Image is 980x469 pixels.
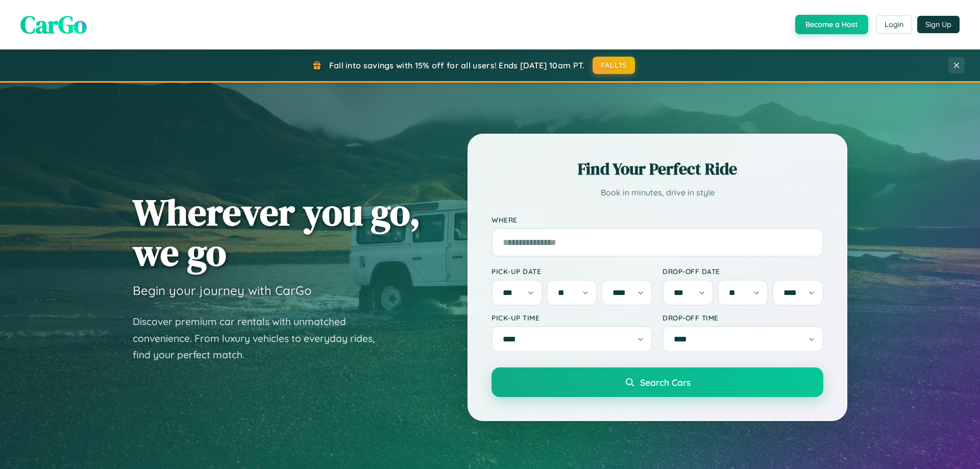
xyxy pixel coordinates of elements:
p: Discover premium car rentals with unmatched convenience. From luxury vehicles to everyday rides, ... [133,313,388,363]
p: Book in minutes, drive in style [492,185,823,200]
button: Search Cars [492,367,823,397]
label: Pick-up Time [492,313,652,322]
span: Fall into savings with 15% off for all users! Ends [DATE] 10am PT. [329,60,585,70]
button: Login [876,15,912,34]
h1: Wherever you go, we go [133,192,421,273]
label: Pick-up Date [492,267,652,276]
label: Drop-off Time [663,313,823,322]
h3: Begin your journey with CarGo [133,283,312,298]
label: Drop-off Date [663,267,823,276]
button: FALL15 [593,57,635,74]
span: CarGo [20,8,87,41]
label: Where [492,215,823,224]
span: Search Cars [640,377,691,388]
button: Become a Host [795,15,868,34]
button: Sign Up [917,16,960,33]
h2: Find Your Perfect Ride [492,158,823,180]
